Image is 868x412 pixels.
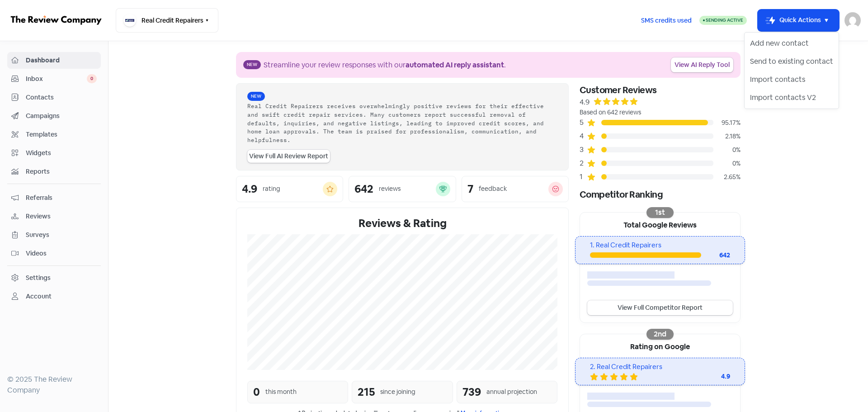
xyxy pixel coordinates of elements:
span: Surveys [26,230,97,240]
a: Contacts [7,89,101,106]
a: View Full Competitor Report [587,300,733,315]
div: 0% [713,159,741,168]
div: Total Google Reviews [580,213,740,236]
span: SMS credits used [641,16,692,25]
div: 3 [580,144,587,155]
div: 2. Real Credit Repairers [590,362,730,372]
a: Reviews [7,208,101,225]
div: 2.18% [713,132,741,141]
span: Sending Active [706,17,743,23]
a: Campaigns [7,108,101,124]
span: Widgets [26,148,97,158]
div: 739 [462,384,481,400]
a: Settings [7,270,101,286]
img: User [844,12,861,28]
div: 7 [467,184,473,194]
span: Contacts [26,93,97,102]
button: Real Credit Repairers [116,8,218,33]
a: Widgets [7,145,101,161]
a: SMS credits used [633,15,699,24]
a: Account [7,288,101,305]
div: 4 [580,131,587,142]
div: 2nd [646,329,674,340]
div: this month [265,387,297,397]
div: 5 [580,117,587,128]
div: 215 [358,384,375,400]
div: Based on 642 reviews [580,108,741,117]
a: 642reviews [349,176,456,202]
span: New [243,60,261,69]
span: Referrals [26,193,97,203]
a: Referrals [7,189,101,206]
div: annual projection [486,387,537,397]
a: Videos [7,245,101,262]
div: rating [263,184,280,194]
div: Customer Reviews [580,83,741,97]
span: Inbox [26,74,87,84]
div: 95.17% [713,118,741,128]
b: automated AI reply assistant [406,60,504,70]
span: New [247,92,265,101]
a: Reports [7,163,101,180]
button: Add new contact [745,34,839,52]
a: 7feedback [462,176,569,202]
div: Reviews & Rating [247,215,557,232]
div: 2.65% [713,172,741,182]
div: Real Credit Repairers receives overwhelmingly positive reviews for their effective and swift cred... [247,102,557,144]
div: 0% [713,145,741,155]
span: Reviews [26,212,97,221]
a: View AI Reply Tool [671,57,733,72]
div: Settings [26,273,51,283]
div: 642 [701,251,730,260]
button: Send to existing contact [745,52,839,71]
span: 0 [87,74,97,83]
div: © 2025 The Review Company [7,374,101,396]
div: Competitor Ranking [580,188,741,201]
button: Quick Actions [758,9,839,31]
div: 4.9 [242,184,257,194]
span: Templates [26,130,97,139]
div: Streamline your review responses with our . [264,60,506,71]
a: Dashboard [7,52,101,69]
a: Inbox 0 [7,71,101,87]
span: Reports [26,167,97,176]
div: 4.9 [580,97,590,108]
button: Import contacts V2 [745,89,839,107]
a: Surveys [7,227,101,243]
div: since joining [380,387,415,397]
div: 0 [253,384,260,400]
div: 1. Real Credit Repairers [590,240,730,251]
a: 4.9rating [236,176,343,202]
div: 642 [354,184,373,194]
div: reviews [379,184,401,194]
span: Dashboard [26,56,97,65]
div: Rating on Google [580,334,740,358]
div: 1 [580,171,587,182]
div: 1st [646,207,674,218]
a: Sending Active [699,15,747,26]
a: Templates [7,126,101,143]
span: Campaigns [26,111,97,121]
div: 4.9 [694,372,730,381]
span: Videos [26,249,97,258]
div: Account [26,292,52,301]
a: View Full AI Review Report [247,150,330,163]
div: 2 [580,158,587,169]
button: Import contacts [745,71,839,89]
div: feedback [479,184,507,194]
